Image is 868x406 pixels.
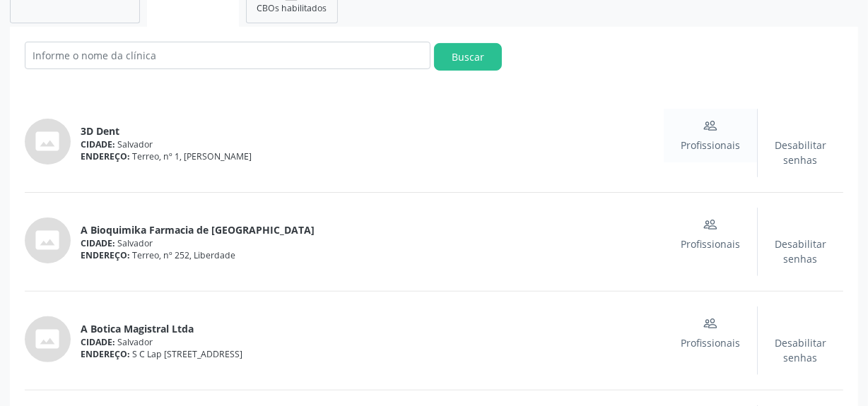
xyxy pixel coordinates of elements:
[35,227,61,253] i: photo_size_select_actual
[35,326,61,352] i: photo_size_select_actual
[681,237,740,251] span: Profissionais
[81,348,664,360] div: S C Lap [STREET_ADDRESS]
[81,348,130,360] span: ENDEREÇO:
[794,316,808,330] ion-icon: key outline
[257,2,327,14] span: CBOs habilitados
[81,150,130,162] span: ENDEREÇO:
[81,150,664,162] div: Terreo, nº 1, [PERSON_NAME]
[81,124,119,138] span: 3D Dent
[35,129,61,154] i: photo_size_select_actual
[703,217,717,232] ion-icon: people outline
[81,249,130,261] span: ENDEREÇO:
[703,119,717,133] ion-icon: people outline
[81,138,664,150] div: Salvador
[81,249,664,261] div: Terreo, nº 252, Liberdade
[81,237,115,249] span: CIDADE:
[81,336,664,348] div: Salvador
[81,222,315,237] span: A Bioquimika Farmacia de [GEOGRAPHIC_DATA]
[703,316,717,330] ion-icon: people outline
[681,335,740,350] span: Profissionais
[775,138,826,167] span: Desabilitar senhas
[25,42,430,69] input: Informe o nome da clínica
[775,335,826,365] span: Desabilitar senhas
[81,336,115,348] span: CIDADE:
[681,138,740,153] span: Profissionais
[81,321,194,336] span: A Botica Magistral Ltda
[434,43,502,71] button: Buscar
[794,217,808,232] ion-icon: key outline
[81,237,664,249] div: Salvador
[81,138,115,150] span: CIDADE:
[775,237,826,266] span: Desabilitar senhas
[794,119,808,133] ion-icon: key outline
